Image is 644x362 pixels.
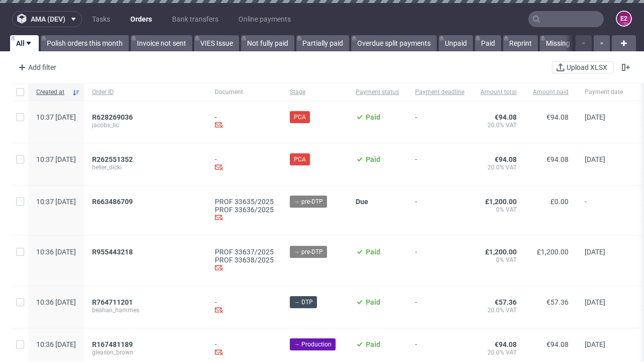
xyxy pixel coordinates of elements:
span: Amount total [480,88,517,97]
span: Paid [366,113,380,121]
span: heller_dicki [92,163,199,171]
span: [DATE] [585,340,605,348]
a: Orders [124,11,158,27]
a: All [10,35,39,51]
span: 20.0% VAT [480,163,517,171]
a: PROF 33637/2025 [215,248,274,256]
span: €94.08 [546,340,569,348]
span: Amount paid [533,88,569,97]
a: Missing invoice [540,35,599,51]
a: Reprint [503,35,538,51]
div: - [215,298,274,316]
span: Paid [366,155,380,163]
span: €94.08 [546,155,569,163]
button: ama (dev) [12,11,82,27]
span: → pre-DTP [294,197,323,206]
span: Document [215,88,274,97]
span: 20.0% VAT [480,306,517,314]
span: Stage [290,88,340,97]
span: 20.0% VAT [480,348,517,356]
span: £1,200.00 [537,248,569,256]
a: Overdue split payments [351,35,437,51]
span: R628269036 [92,113,133,121]
span: €57.36 [546,298,569,306]
span: - [415,340,464,358]
span: Paid [366,298,380,306]
span: R663486709 [92,198,133,206]
span: [DATE] [585,113,605,121]
span: 10:37 [DATE] [36,113,76,121]
span: [DATE] [585,248,605,256]
span: PCA [294,155,306,164]
span: 20.0% VAT [480,121,517,129]
span: €94.08 [495,113,517,121]
span: → pre-DTP [294,247,323,256]
a: VIES Issue [194,35,239,51]
span: R167481189 [92,340,133,348]
span: £0.00 [550,198,569,206]
span: 0% VAT [480,256,517,264]
a: Unpaid [439,35,473,51]
a: Paid [475,35,501,51]
a: PROF 33636/2025 [215,206,274,214]
span: R262551352 [92,155,133,163]
span: beahan_hammes [92,306,199,314]
span: gleason_brown [92,348,199,356]
span: 10:37 [DATE] [36,198,76,206]
span: - [585,198,623,223]
span: 10:36 [DATE] [36,248,76,256]
span: - [415,113,464,131]
a: R764711201 [92,298,135,306]
span: R764711201 [92,298,133,306]
a: Not fully paid [241,35,294,51]
span: €94.08 [495,155,517,163]
span: 10:37 [DATE] [36,155,76,163]
span: - [415,155,464,173]
span: - [415,298,464,316]
span: Payment date [585,88,623,97]
a: Partially paid [296,35,349,51]
span: €94.08 [495,340,517,348]
span: [DATE] [585,155,605,163]
span: Order ID [92,88,199,97]
div: Add filter [14,59,58,75]
span: €57.36 [495,298,517,306]
div: - [215,113,274,131]
a: R628269036 [92,113,135,121]
span: ama (dev) [31,16,65,23]
span: 0% VAT [480,206,517,214]
span: Paid [366,340,380,348]
span: Payment status [356,88,399,97]
span: 10:36 [DATE] [36,298,76,306]
div: - [215,340,274,358]
a: R262551352 [92,155,135,163]
span: Upload XLSX [565,64,609,71]
span: jacobs_llc [92,121,199,129]
figcaption: e2 [617,12,631,26]
a: R167481189 [92,340,135,348]
div: - [215,155,274,173]
span: [DATE] [585,298,605,306]
span: - [415,198,464,223]
span: Payment deadline [415,88,464,97]
a: PROF 33638/2025 [215,256,274,264]
span: → DTP [294,298,313,307]
a: R955443218 [92,248,135,256]
a: Online payments [232,11,297,27]
span: €94.08 [546,113,569,121]
a: Bank transfers [166,11,224,27]
span: 10:36 [DATE] [36,340,76,348]
a: PROF 33635/2025 [215,198,274,206]
span: → Production [294,340,332,349]
span: R955443218 [92,248,133,256]
span: Created at [36,88,68,97]
a: R663486709 [92,198,135,206]
span: Paid [366,248,380,256]
a: Invoice not sent [131,35,192,51]
span: £1,200.00 [485,248,517,256]
a: Tasks [86,11,116,27]
span: £1,200.00 [485,198,517,206]
span: PCA [294,113,306,122]
button: Upload XLSX [552,61,614,73]
span: Due [356,198,368,206]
